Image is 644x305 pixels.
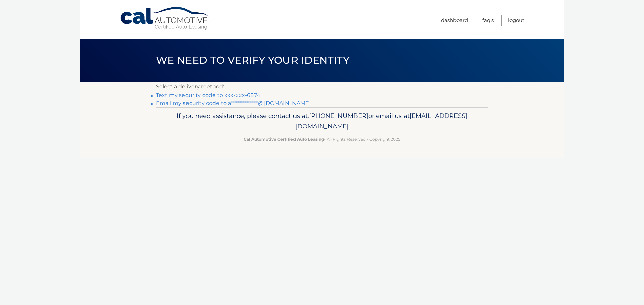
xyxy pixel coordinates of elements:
p: Select a delivery method: [156,82,488,91]
a: Cal Automotive [120,7,210,30]
a: Logout [508,15,524,26]
strong: Cal Automotive Certified Auto Leasing [244,137,324,142]
a: Text my security code to xxx-xxx-6874 [156,92,260,98]
a: Dashboard [441,15,468,26]
p: - All Rights Reserved - Copyright 2025 [160,136,484,143]
p: If you need assistance, please contact us at: or email us at [160,110,484,132]
span: [PHONE_NUMBER] [309,112,368,120]
span: We need to verify your identity [156,54,350,66]
a: FAQ's [482,15,494,26]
